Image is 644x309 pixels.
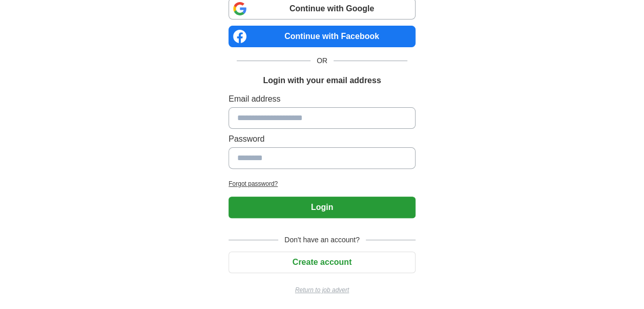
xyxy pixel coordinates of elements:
[263,74,381,87] h1: Login with your email address
[228,285,416,295] a: Return to job advert
[228,197,416,218] button: Login
[228,93,416,105] label: Email address
[310,55,334,66] span: OR
[278,235,366,245] span: Don't have an account?
[228,26,416,47] a: Continue with Facebook
[228,133,416,145] label: Password
[228,258,416,266] a: Create account
[228,252,416,273] button: Create account
[228,179,416,188] a: Forgot password?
